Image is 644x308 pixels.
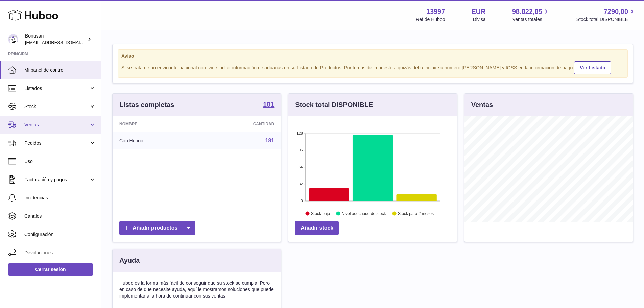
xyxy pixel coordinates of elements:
div: Bonusan [25,33,86,46]
a: Cerrar sesión [8,263,93,276]
text: 64 [299,165,303,169]
text: 128 [296,131,303,135]
span: Stock [24,103,89,110]
span: Incidencias [24,195,96,201]
a: 98.822,85 Ventas totales [512,7,550,23]
text: 0 [301,199,303,203]
a: Ver Listado [574,61,611,74]
h3: Ayuda [119,256,140,265]
div: Si se trata de un envío internacional no olvide incluir información de aduanas en su Listado de P... [121,60,624,74]
span: Stock total DISPONIBLE [576,16,636,23]
span: Listados [24,85,89,92]
span: Ventas [24,122,89,128]
a: Añadir stock [295,221,339,235]
a: Añadir productos [119,221,195,235]
text: 32 [299,182,303,186]
a: 181 [263,101,274,109]
strong: 13997 [426,7,445,16]
span: Pedidos [24,140,89,146]
span: Ventas totales [512,16,550,23]
p: Huboo es la forma más fácil de conseguir que su stock se cumpla. Pero en caso de que necesite ayu... [119,280,274,299]
div: Ref de Huboo [416,16,445,23]
text: Nivel adecuado de stock [342,211,386,216]
td: Con Huboo [113,132,200,149]
img: info@bonusan.es [8,34,18,44]
span: 7290,00 [604,7,628,16]
th: Cantidad [200,116,281,132]
span: 98.822,85 [512,7,542,16]
span: Canales [24,213,96,219]
a: 181 [265,138,275,143]
strong: 181 [263,101,274,108]
span: Facturación y pagos [24,176,89,183]
strong: Aviso [121,53,624,60]
h3: Stock total DISPONIBLE [295,100,373,110]
span: [EMAIL_ADDRESS][DOMAIN_NAME] [25,40,99,45]
a: 7290,00 Stock total DISPONIBLE [576,7,636,23]
span: Mi panel de control [24,67,96,73]
h3: Listas completas [119,100,174,110]
span: Configuración [24,231,96,238]
span: Uso [24,158,96,165]
text: Stock bajo [311,211,330,216]
text: Stock para 2 meses [398,211,434,216]
text: 96 [299,148,303,152]
span: Devoluciones [24,250,96,256]
th: Nombre [113,116,200,132]
h3: Ventas [471,100,493,110]
strong: EUR [471,7,485,16]
div: Divisa [473,16,486,23]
